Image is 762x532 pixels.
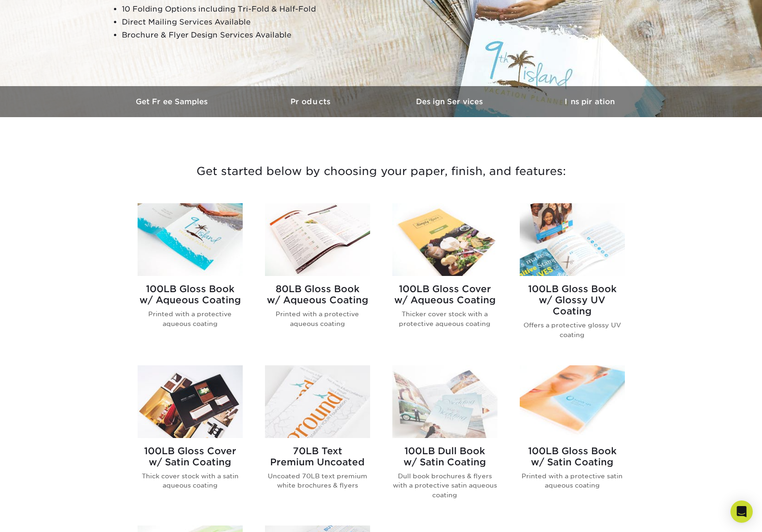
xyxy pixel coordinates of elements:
img: 100LB Gloss Cover<br/>w/ Satin Coating Brochures & Flyers [138,365,243,438]
li: Brochure & Flyer Design Services Available [122,29,346,42]
a: 100LB Gloss Book<br/>w/ Aqueous Coating Brochures & Flyers 100LB Gloss Bookw/ Aqueous Coating Pri... [138,203,243,354]
img: 70LB Text<br/>Premium Uncoated Brochures & Flyers [265,365,370,438]
a: Inspiration [520,86,659,117]
h3: Inspiration [520,97,659,106]
p: Printed with a protective satin aqueous coating [520,471,625,490]
h2: 100LB Gloss Cover w/ Satin Coating [138,445,243,468]
a: 70LB Text<br/>Premium Uncoated Brochures & Flyers 70LB TextPremium Uncoated Uncoated 70LB text pr... [265,365,370,514]
a: Design Services [381,86,520,117]
a: 100LB Gloss Cover<br/>w/ Aqueous Coating Brochures & Flyers 100LB Gloss Coverw/ Aqueous Coating T... [392,203,498,354]
p: Printed with a protective aqueous coating [265,309,370,328]
h2: 100LB Gloss Book w/ Satin Coating [520,445,625,468]
a: 100LB Gloss Cover<br/>w/ Satin Coating Brochures & Flyers 100LB Gloss Coverw/ Satin Coating Thick... [138,365,243,514]
h2: 100LB Gloss Book w/ Aqueous Coating [138,283,243,306]
h2: 100LB Gloss Cover w/ Aqueous Coating [392,283,498,306]
li: Direct Mailing Services Available [122,16,346,29]
img: 100LB Gloss Book<br/>w/ Satin Coating Brochures & Flyers [520,365,625,438]
h2: 100LB Gloss Book w/ Glossy UV Coating [520,283,625,317]
img: 100LB Gloss Book<br/>w/ Glossy UV Coating Brochures & Flyers [520,203,625,276]
img: 80LB Gloss Book<br/>w/ Aqueous Coating Brochures & Flyers [265,203,370,276]
h2: 80LB Gloss Book w/ Aqueous Coating [265,283,370,306]
a: 100LB Dull Book<br/>w/ Satin Coating Brochures & Flyers 100LB Dull Bookw/ Satin Coating Dull book... [392,365,498,514]
p: Uncoated 70LB text premium white brochures & flyers [265,471,370,490]
img: 100LB Gloss Book<br/>w/ Aqueous Coating Brochures & Flyers [138,203,243,276]
a: 100LB Gloss Book<br/>w/ Satin Coating Brochures & Flyers 100LB Gloss Bookw/ Satin Coating Printed... [520,365,625,514]
p: Dull book brochures & flyers with a protective satin aqueous coating [392,471,498,500]
h3: Design Services [381,97,520,106]
img: 100LB Gloss Cover<br/>w/ Aqueous Coating Brochures & Flyers [392,203,498,276]
p: Thick cover stock with a satin aqueous coating [138,471,243,490]
a: Products [242,86,381,117]
div: Open Intercom Messenger [731,501,753,523]
img: 100LB Dull Book<br/>w/ Satin Coating Brochures & Flyers [392,365,498,438]
a: 80LB Gloss Book<br/>w/ Aqueous Coating Brochures & Flyers 80LB Gloss Bookw/ Aqueous Coating Print... [265,203,370,354]
p: Offers a protective glossy UV coating [520,320,625,339]
p: Thicker cover stock with a protective aqueous coating [392,309,498,328]
h3: Get started below by choosing your paper, finish, and features: [110,150,652,192]
li: 10 Folding Options including Tri-Fold & Half-Fold [122,3,346,16]
h3: Products [242,97,381,106]
a: 100LB Gloss Book<br/>w/ Glossy UV Coating Brochures & Flyers 100LB Gloss Bookw/ Glossy UV Coating... [520,203,625,354]
h2: 100LB Dull Book w/ Satin Coating [392,445,498,468]
a: Get Free Samples [103,86,242,117]
h2: 70LB Text Premium Uncoated [265,445,370,468]
h3: Get Free Samples [103,97,242,106]
p: Printed with a protective aqueous coating [138,309,243,328]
